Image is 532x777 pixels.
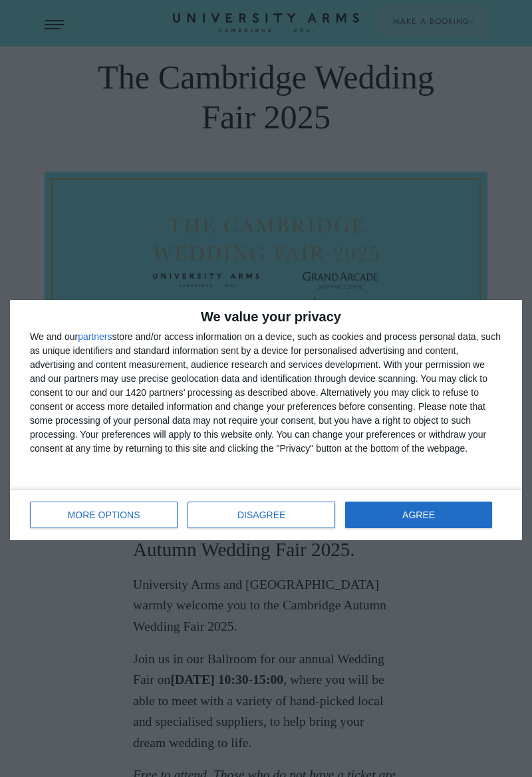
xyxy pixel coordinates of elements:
[10,300,522,540] div: qc-cmp2-ui
[78,332,112,341] button: partners
[68,510,140,520] span: MORE OPTIONS
[30,502,178,528] button: MORE OPTIONS
[237,510,285,520] span: DISAGREE
[402,510,435,520] span: AGREE
[188,502,335,528] button: DISAGREE
[345,502,492,528] button: AGREE
[30,310,502,323] h2: We value your privacy
[30,330,502,456] div: We and our store and/or access information on a device, such as cookies and process personal data...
